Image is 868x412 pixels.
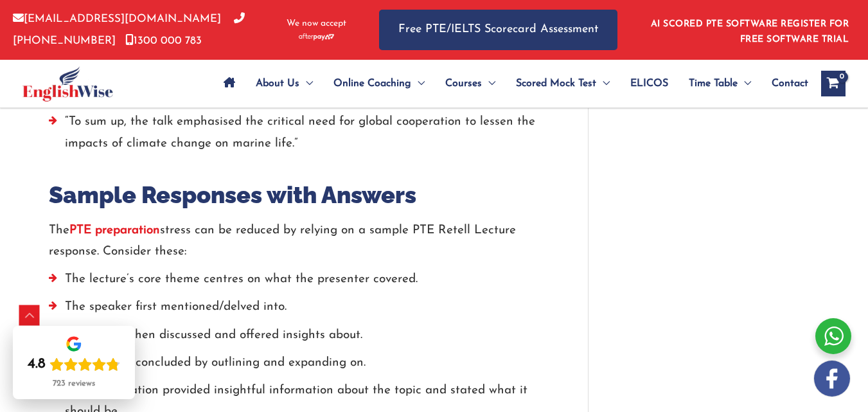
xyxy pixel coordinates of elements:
img: cropped-ew-logo [22,66,113,102]
h2: Sample Responses with Answers [49,180,549,210]
a: PTE preparation [69,224,160,237]
a: View Shopping Cart, empty [821,71,846,96]
a: ELICOS [620,61,678,106]
span: Menu Toggle [596,61,610,106]
span: Menu Toggle [411,61,425,106]
span: Menu Toggle [482,61,495,106]
span: We now accept [287,17,346,30]
span: Menu Toggle [738,61,751,106]
img: Afterpay-Logo [299,33,334,40]
a: Free PTE/IELTS Scorecard Assessment [379,10,617,50]
a: AI SCORED PTE SOFTWARE REGISTER FOR FREE SOFTWARE TRIAL [651,19,849,44]
a: Time TableMenu Toggle [678,61,761,106]
a: CoursesMenu Toggle [435,61,506,106]
a: 1300 000 783 [125,35,202,46]
span: About Us [256,61,299,106]
div: 723 reviews [53,379,95,389]
li: The speaker first mentioned/delved into. [49,296,549,324]
nav: Site Navigation: Main Menu [213,61,808,106]
a: [EMAIL_ADDRESS][DOMAIN_NAME] [13,13,221,24]
span: ELICOS [630,61,668,106]
a: About UsMenu Toggle [245,61,323,106]
a: Contact [761,61,808,106]
span: Scored Mock Test [516,61,596,106]
p: The stress can be reduced by relying on a sample PTE Retell Lecture response. Consider these: [49,220,549,263]
aside: Header Widget 1 [643,9,855,51]
span: Courses [445,61,482,106]
li: “To sum up, the talk emphasised the critical need for global cooperation to lessen the impacts of... [49,111,549,161]
a: Scored Mock TestMenu Toggle [506,61,620,106]
a: [PHONE_NUMBER] [13,13,245,46]
span: Time Table [689,61,738,106]
div: Rating: 4.8 out of 5 [28,355,120,373]
li: The speaker concluded by outlining and expanding on. [49,352,549,380]
span: Menu Toggle [299,61,313,106]
span: Contact [772,61,808,106]
a: Online CoachingMenu Toggle [323,61,435,106]
li: The lecture’s core theme centres on what the presenter covered. [49,269,549,296]
div: 4.8 [28,355,46,373]
span: Online Coaching [333,61,411,106]
img: white-facebook.png [814,361,850,397]
li: The trainer then discussed and offered insights about. [49,325,549,352]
